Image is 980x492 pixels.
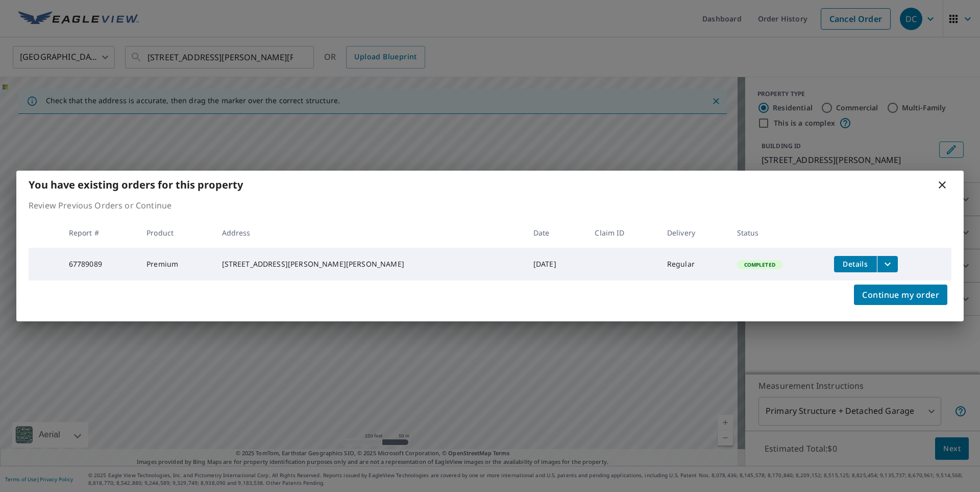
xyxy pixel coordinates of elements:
[525,218,587,248] th: Date
[61,218,138,248] th: Report #
[586,218,658,248] th: Claim ID
[222,259,517,269] div: [STREET_ADDRESS][PERSON_NAME][PERSON_NAME]
[659,248,729,280] td: Regular
[834,256,877,272] button: detailsBtn-67789089
[61,248,138,280] td: 67789089
[214,218,525,248] th: Address
[840,259,871,269] span: Details
[877,256,898,272] button: filesDropdownBtn-67789089
[29,178,243,192] b: You have existing orders for this property
[729,218,826,248] th: Status
[854,285,947,305] button: Continue my order
[738,261,781,268] span: Completed
[138,218,213,248] th: Product
[138,248,213,280] td: Premium
[525,248,587,280] td: [DATE]
[862,288,939,302] span: Continue my order
[29,199,951,212] p: Review Previous Orders or Continue
[659,218,729,248] th: Delivery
